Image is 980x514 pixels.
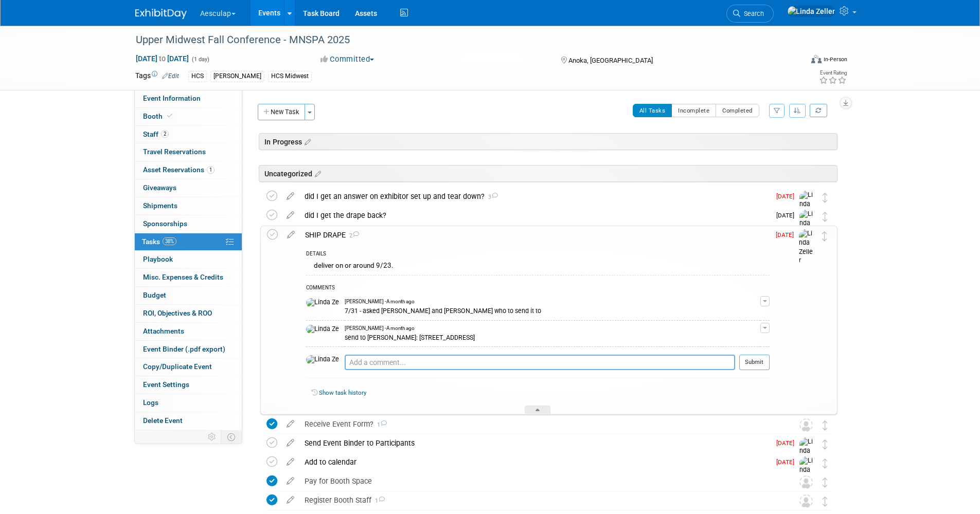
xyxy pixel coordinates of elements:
[823,56,847,63] div: In-Person
[776,458,799,466] span: [DATE]
[143,273,223,281] span: Misc. Expenses & Credits
[787,6,835,17] img: Linda Zeller
[281,495,299,505] a: edit
[568,57,653,64] span: Anoka, [GEOGRAPHIC_DATA]
[345,305,760,315] div: 7/31 - asked [PERSON_NAME] and [PERSON_NAME] who to send it to
[157,54,167,63] span: to
[135,269,242,286] a: Misc. Expenses & Credits
[135,90,242,107] a: Event Information
[188,71,207,82] div: HCS
[135,358,242,376] a: Copy/Duplicate Event
[135,143,242,161] a: Travel Reservations
[799,456,815,493] img: Linda Zeller
[135,54,189,63] span: [DATE] [DATE]
[811,55,822,63] img: Format-Inperson.png
[163,237,176,245] span: 38%
[207,166,215,174] span: 1
[345,325,415,332] span: [PERSON_NAME] - A month ago
[143,380,189,389] span: Event Settings
[281,457,299,467] a: edit
[823,420,828,430] i: Move task
[739,355,770,370] button: Submit
[823,193,828,203] i: Move task
[135,179,242,197] a: Giveaways
[799,229,814,266] img: Linda Zeller
[300,226,770,244] div: SHIP DRAPE
[799,418,813,432] img: Unassigned
[823,458,828,468] i: Move task
[799,191,815,227] img: Linda Zeller
[132,31,787,49] div: Upper Midwest Fall Conference - MNSPA 2025
[259,165,838,182] div: Uncategorized
[810,104,827,117] a: Refresh
[143,362,212,371] span: Copy/Duplicate Event
[799,437,815,474] img: Linda Zeller
[135,251,242,268] a: Playbook
[135,233,242,251] a: Tasks38%
[740,10,764,17] span: Search
[299,491,779,509] div: Register Booth Staff
[799,210,815,246] img: Linda Zeller
[143,201,177,210] span: Shipments
[135,215,242,233] a: Sponsorships
[306,283,770,294] div: COMMENTS
[135,341,242,358] a: Event Binder (.pdf export)
[268,71,312,82] div: HCS Midwest
[716,104,759,117] button: Completed
[143,398,158,407] span: Logs
[345,332,760,342] div: send to [PERSON_NAME]: [STREET_ADDRESS]
[143,327,184,335] span: Attachments
[319,389,366,396] a: Show task history
[371,498,385,504] span: 1
[819,70,847,76] div: Event Rating
[823,212,828,222] i: Move task
[742,53,848,69] div: Event Format
[776,212,799,219] span: [DATE]
[143,183,176,192] span: Giveaways
[135,287,242,304] a: Budget
[306,250,770,259] div: DETAILS
[299,453,770,471] div: Add to calendar
[143,148,206,156] span: Travel Reservations
[135,394,242,412] a: Logs
[135,70,179,82] td: Tags
[776,439,799,447] span: [DATE]
[317,54,378,65] button: Committed
[799,475,813,489] img: Unassigned
[143,94,201,102] span: Event Information
[302,136,311,146] a: Edit sections
[135,9,187,19] img: ExhibitDay
[162,72,179,80] a: Edit
[135,412,242,430] a: Delete Event
[281,476,299,486] a: edit
[299,434,770,452] div: Send Event Binder to Participants
[299,472,779,490] div: Pay for Booth Space
[776,193,799,200] span: [DATE]
[312,168,321,178] a: Edit sections
[823,497,828,506] i: Move task
[258,104,305,120] button: New Task
[135,161,242,179] a: Asset Reservations1
[143,416,183,425] span: Delete Event
[135,197,242,215] a: Shipments
[281,192,299,201] a: edit
[299,207,770,224] div: did I get the drape back?
[143,130,169,138] span: Staff
[346,232,359,239] span: 2
[822,231,827,241] i: Move task
[143,291,166,299] span: Budget
[143,166,215,174] span: Asset Reservations
[306,325,340,334] img: Linda Zeller
[142,237,176,246] span: Tasks
[143,345,225,353] span: Event Binder (.pdf export)
[823,478,828,487] i: Move task
[633,104,672,117] button: All Tasks
[306,298,340,307] img: Linda Zeller
[167,113,172,119] i: Booth reservation complete
[135,376,242,394] a: Event Settings
[345,298,415,305] span: [PERSON_NAME] - A month ago
[143,112,174,120] span: Booth
[143,219,187,228] span: Sponsorships
[191,56,209,63] span: (1 day)
[282,230,300,240] a: edit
